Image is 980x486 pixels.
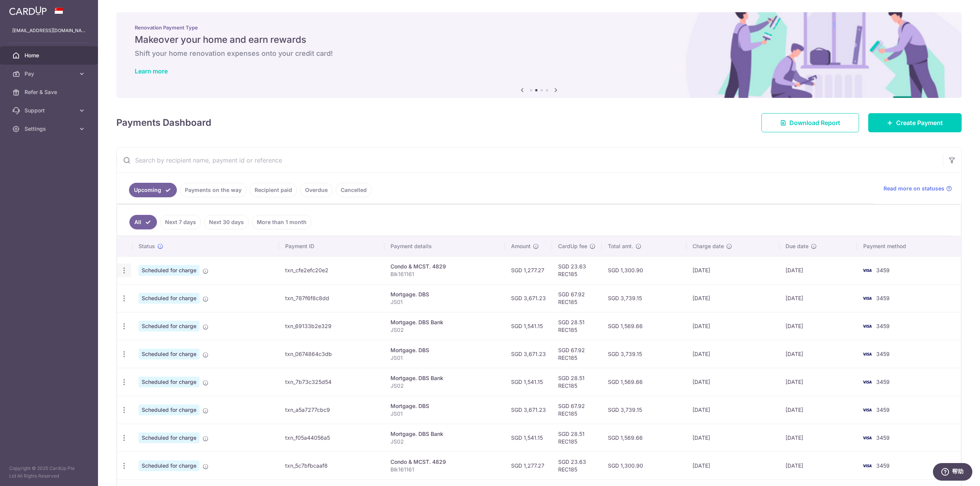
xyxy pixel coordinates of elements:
span: Scheduled for charge [139,405,199,415]
span: Scheduled for charge [139,265,199,276]
div: Mortgage. DBS Bank [390,430,499,438]
a: Download Report [761,113,859,132]
span: Create Payment [896,118,943,127]
h5: Makeover your home and earn rewards [135,34,943,46]
td: txn_7b73c325d54 [279,368,384,396]
a: Cancelled [336,183,372,197]
span: 3459 [876,351,890,357]
img: CardUp [9,6,47,15]
td: [DATE] [686,452,779,479]
td: txn_a5a7277cbc9 [279,396,384,424]
span: 3459 [876,406,890,413]
span: Pay [24,70,75,78]
span: Scheduled for charge [139,432,199,443]
td: SGD 28.51 REC185 [552,368,602,396]
a: Payments on the way [180,183,247,197]
span: Scheduled for charge [139,460,199,471]
div: Condo & MCST. 4829 [390,263,499,270]
p: JS01 [390,354,499,362]
h4: Payments Dashboard [116,116,211,130]
td: SGD 28.51 REC185 [552,424,602,452]
td: SGD 1,277.27 [505,452,552,479]
span: 3459 [876,323,890,329]
img: Bank Card [859,377,875,387]
td: [DATE] [779,452,857,479]
a: Upcoming [129,183,177,197]
a: Next 30 days [204,215,249,229]
div: Mortgage. DBS Bank [390,319,499,326]
td: SGD 1,569.66 [602,368,686,396]
p: Blk161161 [390,270,499,278]
td: [DATE] [779,396,857,424]
p: [EMAIL_ADDRESS][DOMAIN_NAME] [12,27,86,34]
img: Bank Card [859,405,875,414]
td: SGD 67.92 REC185 [552,284,602,312]
img: Bank Card [859,349,875,359]
td: txn_5c7bfbcaaf8 [279,452,384,479]
img: Bank Card [859,266,875,275]
div: Mortgage. DBS Bank [390,374,499,382]
div: Mortgage. DBS [390,402,499,410]
span: Read more on statuses [884,185,944,192]
td: SGD 3,739.15 [602,340,686,368]
img: Bank Card [859,433,875,442]
span: Scheduled for charge [139,377,199,387]
span: 3459 [876,267,890,273]
td: SGD 3,671.23 [505,284,552,312]
p: JS01 [390,410,499,418]
p: JS02 [390,438,499,445]
span: Total amt. [608,242,633,250]
td: SGD 1,541.15 [505,424,552,452]
td: txn_0674864c3db [279,340,384,368]
span: Scheduled for charge [139,293,199,304]
div: Condo & MCST. 4829 [390,458,499,466]
td: [DATE] [779,368,857,396]
div: Mortgage. DBS [390,346,499,354]
td: [DATE] [779,340,857,368]
span: Home [24,52,75,59]
span: 3459 [876,295,890,301]
td: SGD 3,671.23 [505,396,552,424]
p: JS02 [390,326,499,334]
td: [DATE] [686,256,779,284]
p: JS02 [390,382,499,390]
a: Read more on statuses [884,185,952,192]
a: Next 7 days [160,215,201,229]
td: [DATE] [686,424,779,452]
td: SGD 28.51 REC185 [552,312,602,340]
a: Recipient paid [250,183,297,197]
span: Scheduled for charge [139,349,199,359]
td: SGD 3,739.15 [602,396,686,424]
h6: Shift your home renovation expenses onto your credit card! [135,49,943,58]
img: Bank Card [859,294,875,303]
td: SGD 1,569.66 [602,312,686,340]
td: txn_787f6f8c8dd [279,284,384,312]
th: Payment ID [279,236,384,256]
span: Status [139,242,155,250]
span: Charge date [693,242,724,250]
a: All [129,215,157,229]
td: [DATE] [779,312,857,340]
p: Blk161161 [390,466,499,473]
span: Due date [786,242,808,250]
td: [DATE] [779,284,857,312]
iframe: 打开一个小组件，您可以在其中找到更多信息 [933,463,972,482]
span: Scheduled for charge [139,321,199,332]
td: txn_cfe2efc20e2 [279,256,384,284]
img: Bank Card [859,322,875,331]
img: Renovation banner [116,12,962,98]
span: Settings [24,125,75,133]
th: Payment method [857,236,961,256]
td: SGD 1,277.27 [505,256,552,284]
td: SGD 1,569.66 [602,424,686,452]
td: [DATE] [686,284,779,312]
span: CardUp fee [558,242,587,250]
span: Refer & Save [24,88,75,96]
td: SGD 3,671.23 [505,340,552,368]
span: 3459 [876,379,890,385]
td: SGD 67.92 REC185 [552,340,602,368]
span: 3459 [876,462,890,469]
p: Renovation Payment Type [135,24,943,31]
a: Overdue [300,183,333,197]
